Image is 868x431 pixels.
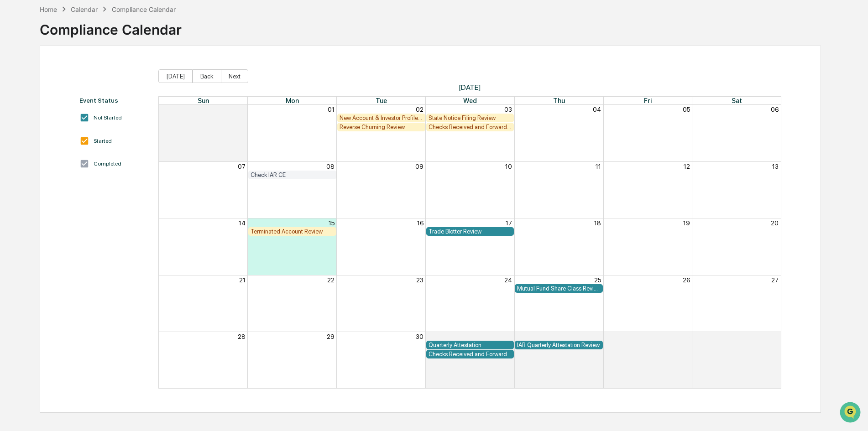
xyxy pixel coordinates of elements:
[594,219,601,227] button: 18
[221,69,248,83] button: Next
[684,163,690,170] button: 12
[683,219,690,227] button: 19
[327,333,335,340] button: 29
[415,163,424,170] button: 09
[251,228,334,235] div: Terminated Account Review
[517,342,601,348] div: IAR Quarterly Attestation Review
[771,276,779,284] button: 27
[376,97,387,104] span: Tue
[9,133,16,140] div: 🔎
[328,106,335,113] button: 01
[9,70,26,86] img: 1746055101610-c473b297-6a78-478c-a979-82029cc54cd1
[251,171,334,178] div: Check IAR CE
[593,106,601,113] button: 04
[463,97,477,104] span: Wed
[682,333,690,340] button: 03
[771,219,779,227] button: 20
[683,106,690,113] button: 05
[18,132,58,141] span: Data Lookup
[238,163,246,170] button: 07
[94,161,121,167] div: Completed
[504,106,512,113] button: 03
[79,97,150,104] div: Event Status
[416,106,424,113] button: 02
[40,14,182,38] div: Compliance Calendar
[63,111,117,128] a: 🗄️Attestations
[112,5,176,13] div: Compliance Calendar
[596,163,601,170] button: 11
[91,155,110,161] span: Pylon
[94,138,112,144] div: Started
[416,276,424,284] button: 23
[506,219,512,227] button: 17
[594,276,601,284] button: 25
[40,5,57,13] div: Home
[31,79,115,86] div: We're available if you need us!
[770,333,779,340] button: 04
[732,97,742,104] span: Sat
[683,276,690,284] button: 26
[9,19,166,34] p: How can we help?
[18,115,59,124] span: Preclearance
[644,97,652,104] span: Fri
[839,401,863,426] iframe: Open customer support
[286,97,299,104] span: Mon
[429,228,512,235] div: Trade Blotter Review
[326,163,335,170] button: 08
[64,154,110,161] a: Powered byPylon
[416,333,424,340] button: 30
[504,276,512,284] button: 24
[238,333,246,340] button: 28
[517,285,601,292] div: Mutual Fund Share Class Review
[239,276,246,284] button: 21
[593,333,601,340] button: 02
[9,116,16,123] div: 🖐️
[239,106,246,113] button: 31
[155,73,166,83] button: Start new chat
[158,69,193,83] button: [DATE]
[429,342,512,348] div: Quarterly Attestation
[75,115,113,124] span: Attestations
[417,219,424,227] button: 16
[505,163,512,170] button: 10
[340,114,423,121] div: New Account & Investor Profile Review
[329,219,335,227] button: 15
[5,111,63,128] a: 🖐️Preclearance
[71,5,98,13] div: Calendar
[193,69,221,83] button: Back
[158,83,781,92] span: [DATE]
[771,106,779,113] button: 06
[66,116,73,123] div: 🗄️
[553,97,565,104] span: Thu
[94,114,122,121] div: Not Started
[429,351,512,358] div: Checks Received and Forwarded Log
[505,333,512,340] button: 01
[772,163,779,170] button: 13
[340,124,423,130] div: Reverse Churning Review
[429,114,512,121] div: State Notice Filing Review
[5,129,61,145] a: 🔎Data Lookup
[198,97,209,104] span: Sun
[429,124,512,130] div: Checks Received and Forwarded Log
[239,219,246,227] button: 14
[31,70,150,79] div: Start new chat
[158,96,781,389] div: Month View
[327,276,335,284] button: 22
